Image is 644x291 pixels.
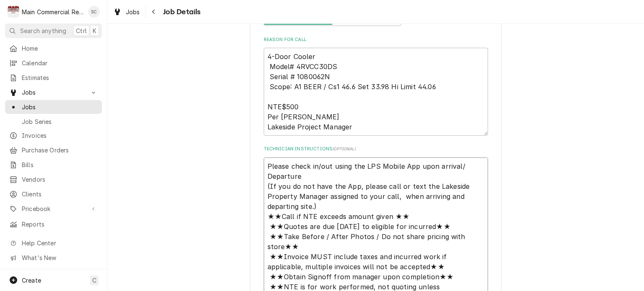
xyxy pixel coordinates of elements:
span: Reports [22,220,98,229]
span: Search anything [20,26,66,35]
span: Jobs [22,103,98,111]
span: Estimates [22,73,98,82]
div: M [8,6,19,18]
span: Ctrl [76,26,87,35]
span: Bills [22,160,98,169]
a: Invoices [5,129,102,142]
span: Home [22,44,98,53]
div: Reason For Call [264,36,488,136]
a: Reports [5,217,102,231]
a: Estimates [5,71,102,85]
div: Main Commercial Refrigeration Service's Avatar [8,6,19,18]
a: Purchase Orders [5,143,102,157]
button: Search anythingCtrlK [5,23,102,38]
span: Job Details [161,6,201,18]
span: Purchase Orders [22,146,98,155]
span: Calendar [22,59,98,67]
span: What's New [22,253,97,262]
a: Home [5,41,102,55]
a: Calendar [5,56,102,70]
span: C [92,276,96,285]
span: Vendors [22,175,98,184]
a: Go to Pricebook [5,202,102,216]
span: ( optional ) [332,147,356,151]
div: Sharon Campbell's Avatar [88,6,100,18]
div: SC [88,6,100,18]
span: Help Center [22,239,97,247]
span: Clients [22,190,98,198]
span: Job Series [22,117,98,126]
div: Main Commercial Refrigeration Service [22,8,83,16]
textarea: 4-Door Cooler Model# 4RVCC30DS Serial # 1080062N Scope: A1 BEER / Cs1 46.6 Set 33.98 Hi Limit 44.... [264,48,488,136]
span: Jobs [22,88,85,97]
span: Create [22,277,41,284]
span: Jobs [126,8,140,16]
span: Pricebook [22,204,85,213]
a: Jobs [110,5,143,19]
button: Navigate back [147,5,161,18]
label: Reason For Call [264,36,488,43]
span: Invoices [22,131,98,140]
a: Jobs [5,100,102,114]
a: Go to What's New [5,251,102,265]
span: K [93,26,96,35]
a: Clients [5,187,102,201]
label: Technician Instructions [264,146,488,152]
a: Vendors [5,173,102,186]
a: Go to Jobs [5,85,102,99]
a: Bills [5,158,102,172]
a: Job Series [5,115,102,129]
a: Go to Help Center [5,236,102,250]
